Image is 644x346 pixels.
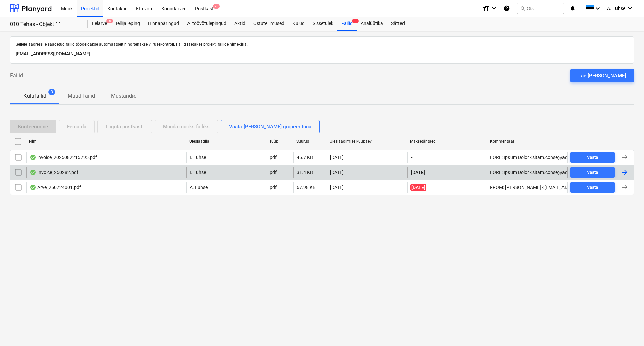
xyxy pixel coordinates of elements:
[337,17,357,31] a: Failid3
[221,120,320,133] button: Vaata [PERSON_NAME] grupeerituna
[16,50,628,58] p: [EMAIL_ADDRESS][DOMAIN_NAME]
[570,167,615,178] button: Vaata
[517,3,564,14] button: Otsi
[88,17,111,31] a: Eelarve8
[30,185,81,190] div: Arve_250724001.pdf
[352,19,359,23] span: 3
[330,155,344,160] div: [DATE]
[387,17,409,31] a: Sätted
[570,69,634,82] button: Lae [PERSON_NAME]
[30,185,36,190] div: Andmed failist loetud
[296,139,324,144] div: Suurus
[23,92,46,100] p: Kulufailid
[10,21,80,28] div: 010 Tehas - Objekt 11
[29,139,184,144] div: Nimi
[269,139,291,144] div: Tüüp
[570,182,615,193] button: Vaata
[357,17,387,31] a: Analüütika
[30,155,97,160] div: invoice_2025082215795.pdf
[190,154,206,161] p: I. Luhse
[520,6,525,11] span: search
[410,184,426,191] span: [DATE]
[288,17,309,31] a: Kulud
[626,4,634,12] i: keyboard_arrow_down
[410,154,413,161] span: -
[410,169,426,176] span: [DATE]
[270,155,277,160] div: pdf
[569,4,576,12] i: notifications
[183,17,230,31] a: Alltöövõtulepingud
[610,314,644,346] div: Vestlusvidin
[30,155,36,160] div: Andmed failist loetud
[309,17,337,31] a: Sissetulek
[190,169,206,176] p: I. Luhse
[30,170,36,175] div: Andmed failist loetud
[410,139,485,144] div: Maksetähtaeg
[213,4,220,9] span: 9+
[482,4,490,12] i: format_size
[270,185,277,190] div: pdf
[249,17,288,31] a: Ostutellimused
[490,4,498,12] i: keyboard_arrow_down
[144,17,183,31] a: Hinnapäringud
[503,4,510,12] i: Abikeskus
[570,152,615,163] button: Vaata
[297,185,316,190] div: 67.98 KB
[48,89,55,95] span: 3
[190,184,208,191] p: A. Luhse
[297,155,313,160] div: 45.7 KB
[610,314,644,346] iframe: Chat Widget
[578,71,626,80] div: Lae [PERSON_NAME]
[10,72,23,80] span: Failid
[106,19,113,23] span: 8
[270,170,277,175] div: pdf
[88,17,111,31] div: Eelarve
[297,170,313,175] div: 31.4 KB
[587,169,598,176] div: Vaata
[68,92,95,100] p: Muud failid
[607,6,625,11] span: A. Luhse
[490,139,565,144] div: Kommentaar
[16,42,628,47] p: Sellele aadressile saadetud failid töödeldakse automaatselt ning tehakse viirusekontroll. Failid ...
[330,170,344,175] div: [DATE]
[30,170,78,175] div: Invoice_250282.pdf
[337,17,357,31] div: Failid
[230,17,249,31] a: Aktid
[587,184,598,191] div: Vaata
[111,92,137,100] p: Mustandid
[330,185,344,190] div: [DATE]
[330,139,405,144] div: Üleslaadimise kuupäev
[594,4,602,12] i: keyboard_arrow_down
[189,139,264,144] div: Üleslaadija
[587,154,598,161] div: Vaata
[111,17,144,31] a: Tellija leping
[229,122,311,131] div: Vaata [PERSON_NAME] grupeerituna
